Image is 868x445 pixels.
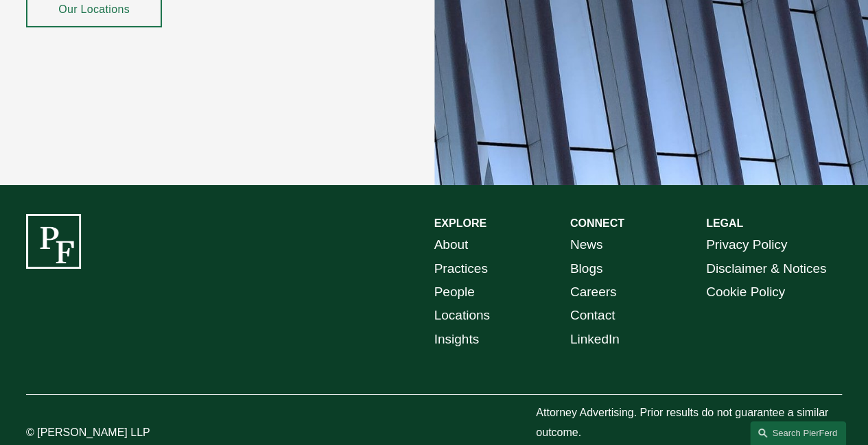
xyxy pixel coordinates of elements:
[750,421,846,445] a: Search this site
[434,304,490,327] a: Locations
[706,257,826,280] a: Disclaimer & Notices
[570,280,617,304] a: Careers
[434,280,475,304] a: People
[570,233,603,256] a: News
[706,217,743,229] strong: LEGAL
[570,257,603,280] a: Blogs
[570,304,615,327] a: Contact
[434,233,469,256] a: About
[434,328,480,351] a: Insights
[26,423,196,443] p: © [PERSON_NAME] LLP
[434,217,486,229] strong: EXPLORE
[536,403,842,443] p: Attorney Advertising. Prior results do not guarantee a similar outcome.
[706,280,785,304] a: Cookie Policy
[706,233,787,256] a: Privacy Policy
[570,217,624,229] strong: CONNECT
[570,328,620,351] a: LinkedIn
[434,257,488,280] a: Practices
